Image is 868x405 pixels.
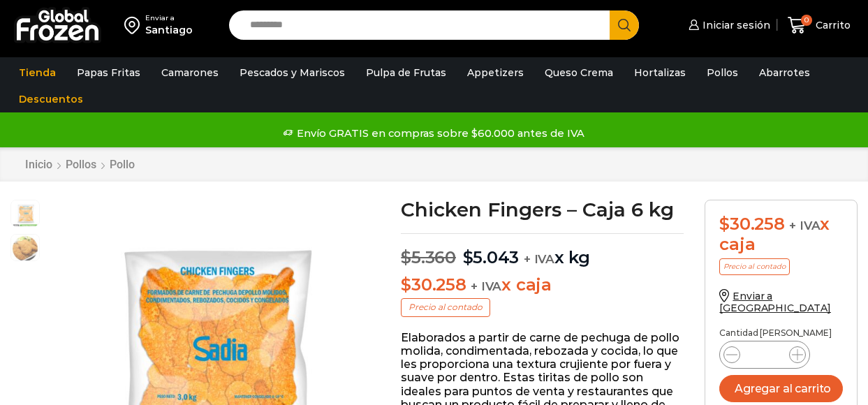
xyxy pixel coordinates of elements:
div: x caja [719,214,843,255]
p: Cantidad [PERSON_NAME] [719,328,843,338]
span: $ [719,214,730,234]
span: Carrito [812,18,851,32]
bdi: 5.043 [463,247,520,267]
a: Queso Crema [538,59,620,86]
span: + IVA [524,252,554,266]
p: x caja [401,275,684,295]
a: Camarones [154,59,226,86]
h1: Chicken Fingers – Caja 6 kg [401,200,684,219]
img: address-field-icon.svg [124,13,145,37]
p: Precio al contado [719,258,790,275]
a: Pulpa de Frutas [359,59,453,86]
button: Agregar al carrito [719,375,843,402]
span: $ [401,247,411,267]
p: Precio al contado [401,298,490,316]
input: Product quantity [751,345,778,364]
a: Iniciar sesión [685,11,770,39]
span: + IVA [789,219,820,233]
span: Iniciar sesión [699,18,770,32]
bdi: 30.258 [401,274,466,295]
a: Abarrotes [752,59,817,86]
span: $ [401,274,411,295]
div: Santiago [145,23,193,37]
a: Appetizers [460,59,531,86]
a: Pollos [700,59,745,86]
div: Enviar a [145,13,193,23]
a: Papas Fritas [70,59,147,86]
button: Search button [610,10,639,40]
p: x kg [401,233,684,268]
a: Pollos [65,158,97,171]
a: Descuentos [12,86,90,112]
span: pollo-apanado [11,235,39,263]
a: Enviar a [GEOGRAPHIC_DATA] [719,290,831,314]
bdi: 30.258 [719,214,784,234]
span: 0 [801,15,812,26]
span: $ [463,247,473,267]
a: 0 Carrito [784,9,854,42]
span: chicken-fingers [11,200,39,228]
a: Tienda [12,59,63,86]
nav: Breadcrumb [24,158,135,171]
a: Pescados y Mariscos [233,59,352,86]
span: + IVA [471,279,501,293]
bdi: 5.360 [401,247,456,267]
a: Hortalizas [627,59,693,86]
a: Pollo [109,158,135,171]
a: Inicio [24,158,53,171]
